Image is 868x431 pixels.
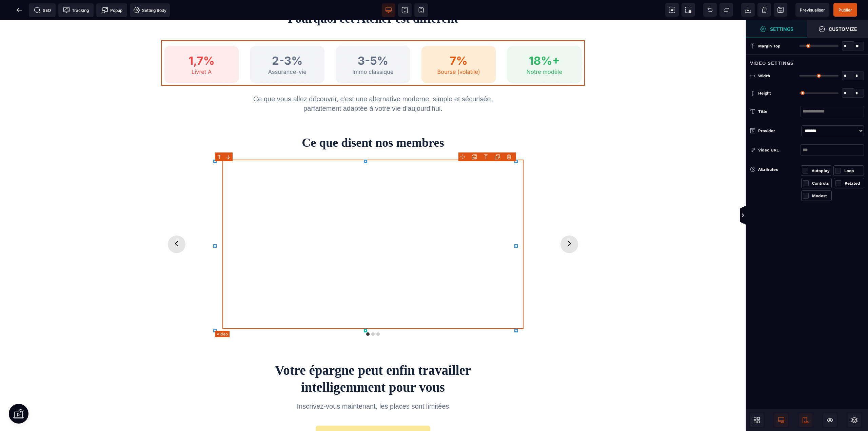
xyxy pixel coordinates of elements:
[845,180,863,187] div: Related
[758,90,771,96] span: Height
[823,413,837,427] span: Hide/Show Block
[682,3,695,17] span: Screenshot
[746,20,807,38] span: Settings
[316,405,430,422] button: Je réserve ma place gratuite
[746,55,868,67] div: Video Settings
[758,73,770,79] span: Width
[161,20,585,65] img: 20c8b0f45e8ec817e2dc97ce35ac151c_Capture_d%E2%80%99e%CC%81cran_2025-09-01_a%CC%80_20.41.24.png
[161,342,585,375] h2: Votre épargne peut enfin travailler intelligemment pour vous
[829,26,857,32] strong: Customize
[560,215,578,233] button: Next slide
[799,413,812,427] span: Mobile Only
[795,3,829,17] span: Preview
[758,147,801,153] div: Video URL
[812,180,830,187] div: Controls
[101,7,122,14] span: Popup
[844,167,862,174] div: Loop
[770,26,793,32] strong: Settings
[133,7,166,14] span: Setting Body
[807,20,868,38] span: Open Style Manager
[161,116,585,129] h2: Ce que disent nos membres
[63,7,89,14] span: Tracking
[34,7,51,14] span: SEO
[758,127,798,134] div: Provider
[812,167,830,174] div: Autoplay
[168,215,185,233] button: Previous slide
[665,3,679,17] span: View components
[774,413,788,427] span: Desktop Only
[800,7,825,13] span: Previsualiser
[758,108,801,115] div: Title
[812,192,830,199] div: Modest
[750,413,764,427] span: Open Blocks
[758,43,781,49] span: Margin Top
[839,7,852,13] span: Publier
[243,74,503,93] p: Ce que vous allez découvrir, c'est une alternative moderne, simple et sécurisée, parfaitement ada...
[750,165,801,173] div: Attributes
[848,413,861,427] span: Open Layers
[243,381,503,391] p: Inscrivez-vous maintenant, les places sont limitées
